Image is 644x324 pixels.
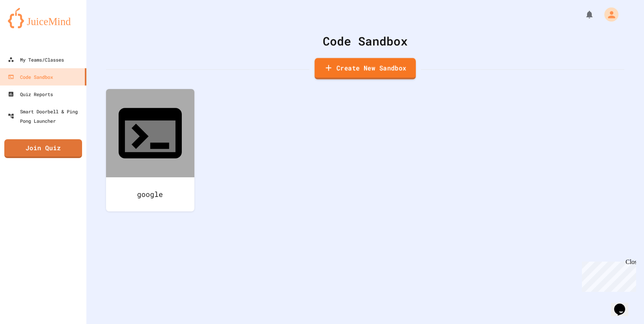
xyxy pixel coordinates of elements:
div: google [106,177,194,211]
div: My Teams/Classes [8,55,64,64]
div: Smart Doorbell & Ping Pong Launcher [8,107,83,126]
a: Create New Sandbox [315,58,416,80]
img: logo-orange.svg [8,8,79,28]
iframe: chat widget [579,258,636,292]
div: Code Sandbox [106,32,624,50]
div: Chat with us now!Close [3,3,54,50]
a: Join Quiz [4,139,82,158]
iframe: chat widget [611,293,636,316]
div: Code Sandbox [8,72,53,82]
a: google [106,89,194,211]
div: My Account [596,5,620,24]
div: My Notifications [570,8,596,21]
div: Quiz Reports [8,89,53,99]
